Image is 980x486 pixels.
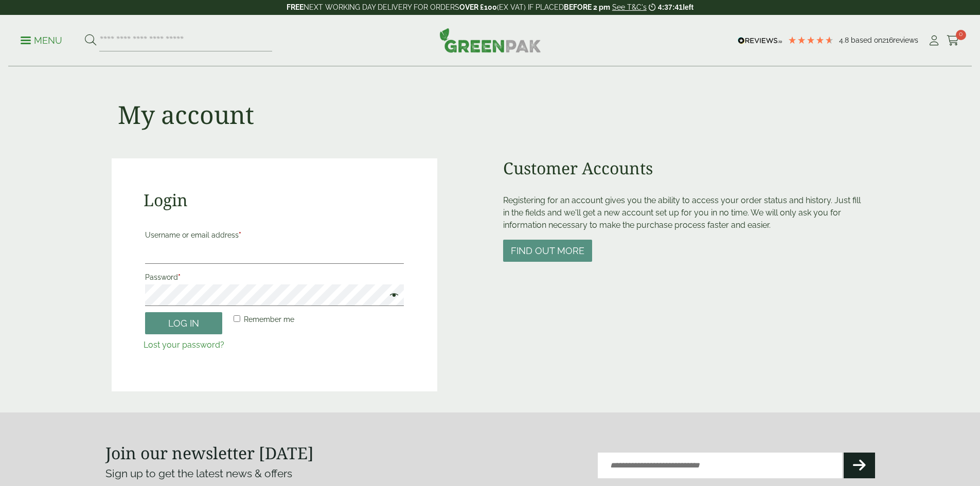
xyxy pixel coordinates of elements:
div: 4.79 Stars [788,35,834,45]
a: See T&C's [612,3,647,11]
span: Based on [851,36,882,44]
a: 0 [947,33,959,48]
span: reviews [893,36,918,44]
span: left [683,3,693,11]
p: Menu [21,34,62,47]
span: 0 [956,30,966,40]
p: Sign up to get the latest news & offers [105,465,452,482]
span: 4:37:41 [658,3,683,11]
a: Find out more [503,246,592,256]
label: Username or email address [145,228,404,242]
span: 216 [882,36,893,44]
p: Registering for an account gives you the ability to access your order status and history. Just fi... [503,194,869,231]
h2: Login [144,190,405,210]
i: Cart [947,35,959,46]
input: Remember me [234,315,240,322]
img: REVIEWS.io [738,37,782,44]
a: Menu [21,34,62,45]
h1: My account [118,100,254,130]
a: Lost your password? [144,340,224,350]
strong: Join our newsletter [DATE] [105,442,314,464]
img: GreenPak Supplies [439,28,541,52]
strong: FREE [287,3,304,11]
span: 4.8 [839,36,851,44]
button: Find out more [503,240,592,262]
span: Remember me [244,315,294,323]
h2: Customer Accounts [503,158,869,178]
button: Log in [145,312,222,334]
strong: BEFORE 2 pm [564,3,610,11]
i: My Account [928,35,940,46]
strong: OVER £100 [459,3,497,11]
label: Password [145,270,404,284]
